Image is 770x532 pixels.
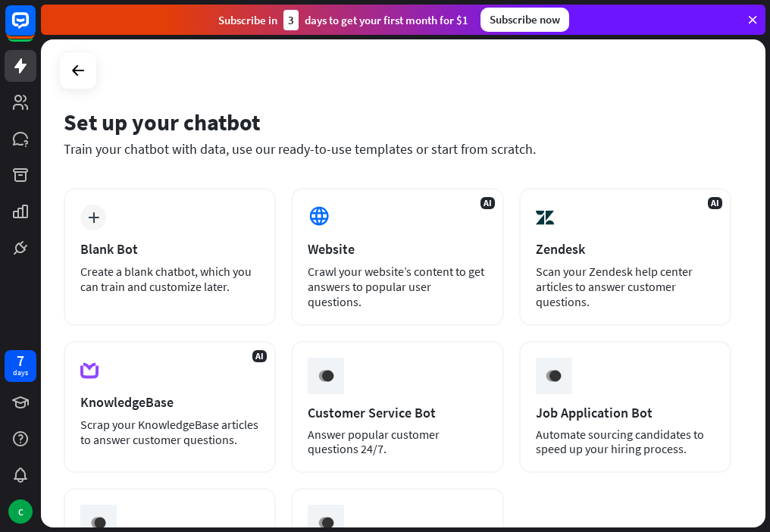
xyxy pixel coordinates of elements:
[5,350,36,382] a: 7 days
[536,240,715,258] div: Zendesk
[308,240,487,258] div: Website
[308,404,487,421] div: Customer Service Bot
[218,10,468,30] div: Subscribe in days to get your first month for $1
[80,240,259,258] div: Blank Bot
[536,404,715,421] div: Job Application Bot
[8,499,33,524] div: C
[17,354,24,368] div: 7
[539,361,568,390] img: ceee058c6cabd4f577f8.gif
[308,427,487,456] div: Answer popular customer questions 24/7.
[708,197,722,209] span: AI
[252,350,267,362] span: AI
[88,212,99,223] i: plus
[80,264,259,294] div: Create a blank chatbot, which you can train and customize later.
[64,140,731,158] div: Train your chatbot with data, use our ready-to-use templates or start from scratch.
[311,361,340,390] img: ceee058c6cabd4f577f8.gif
[308,264,487,309] div: Crawl your website’s content to get answers to popular user questions.
[64,108,731,136] div: Set up your chatbot
[480,197,495,209] span: AI
[536,264,715,309] div: Scan your Zendesk help center articles to answer customer questions.
[13,368,28,378] div: days
[80,417,259,447] div: Scrap your KnowledgeBase articles to answer customer questions.
[480,8,569,32] div: Subscribe now
[80,393,259,411] div: KnowledgeBase
[283,10,299,30] div: 3
[536,427,715,456] div: Automate sourcing candidates to speed up your hiring process.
